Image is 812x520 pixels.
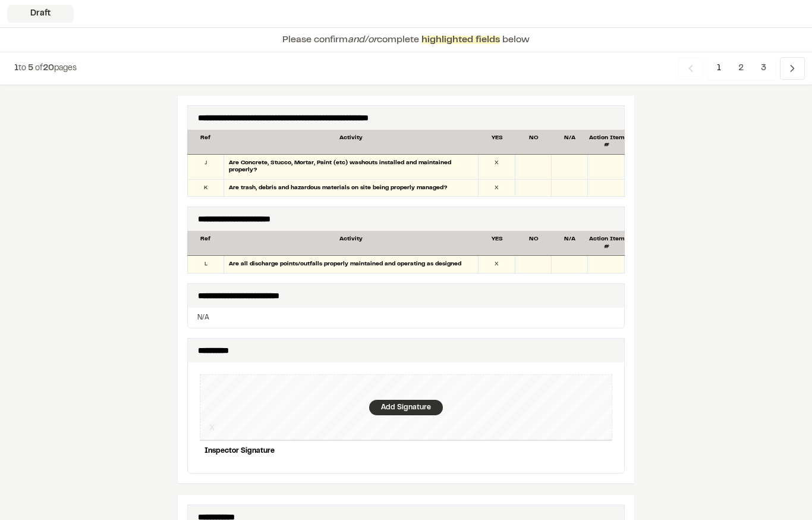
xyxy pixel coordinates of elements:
[224,180,479,197] div: Are trash, debris and hazardous materials on site being properly managed?
[7,5,74,23] div: Draft
[369,400,443,415] div: Add Signature
[479,236,515,250] div: YES
[224,236,479,250] div: Activity
[708,57,730,80] span: 1
[515,134,552,149] div: NO
[479,180,515,197] div: X
[479,134,515,149] div: YES
[188,155,224,179] div: J
[188,256,224,273] div: L
[752,57,775,80] span: 3
[678,57,805,80] nav: Navigation
[187,134,224,149] div: Ref
[552,134,588,149] div: N/A
[224,155,479,179] div: Are Concrete, Stucco, Mortar, Paint (etc) washouts installed and maintained properly?
[348,36,377,44] span: and/or
[14,65,18,72] span: 1
[14,62,77,75] p: to of pages
[200,441,612,461] div: Inspector Signature
[515,236,552,250] div: NO
[479,155,515,179] div: X
[729,57,753,80] span: 2
[421,36,500,44] span: highlighted fields
[479,256,515,273] div: X
[28,65,33,72] span: 5
[282,33,530,47] p: Please confirm complete below
[588,134,625,149] div: Action Item #
[43,65,54,72] span: 20
[188,180,224,197] div: K
[224,134,479,149] div: Activity
[224,256,479,273] div: Are all discharge points/outfalls properly maintained and operating as designed
[588,236,625,250] div: Action Item #
[197,312,615,323] p: N/A
[187,236,224,250] div: Ref
[552,236,588,250] div: N/A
